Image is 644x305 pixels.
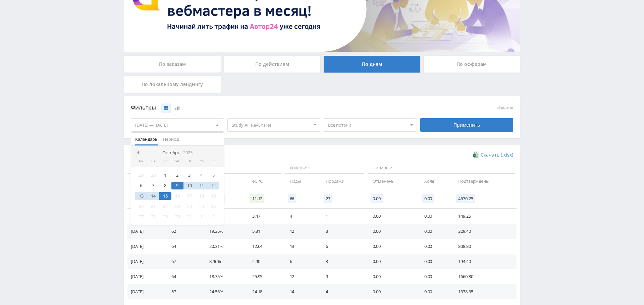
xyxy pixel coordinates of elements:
div: 30 [147,171,159,179]
td: 24.18 [246,284,283,299]
div: 27 [135,213,147,221]
div: Пт [183,159,196,163]
div: 20 [135,203,147,210]
div: 9 [171,182,183,189]
td: 57 [165,284,203,299]
div: По локальному лендингу [124,76,221,93]
td: 8.96% [203,254,245,269]
div: По действиям [224,56,321,73]
td: 0.00 [366,254,417,269]
td: 6 [283,254,319,269]
div: 5 [208,171,220,179]
td: 329.40 [451,224,517,239]
div: По офферам [424,56,520,73]
span: 27 [324,194,332,203]
div: 18 [196,192,208,200]
div: Вс [208,159,220,163]
td: 0.00 [366,284,417,299]
td: 9.30% [203,209,245,224]
td: Продажи [319,174,366,189]
td: 1378.35 [451,284,517,299]
span: Финансы: [368,163,515,174]
td: 0.00 [418,209,452,224]
td: 6 [319,239,366,254]
td: 1 [319,209,366,224]
div: 28 [147,213,159,221]
div: 23 [171,203,183,210]
div: 22 [159,203,171,210]
td: 0.00 [418,284,452,299]
div: По дням [324,56,420,73]
td: Отменены [366,174,417,189]
span: 11.12 [250,194,264,203]
td: 3 [319,254,366,269]
td: 19.35% [203,224,245,239]
div: Ср [159,159,171,163]
span: Календарь [135,133,158,146]
td: 3.47 [246,209,283,224]
div: Октябрь, [160,150,195,155]
div: 7 [147,182,159,189]
span: Скачать (.xlsx) [481,152,513,158]
div: 26 [208,203,220,210]
td: Лиды [283,174,319,189]
div: 25 [196,203,208,210]
td: 12 [283,269,319,284]
div: [DATE] — [DATE] [131,119,224,131]
div: 3 [183,171,196,179]
img: xlsx [473,151,479,158]
td: eCPC [246,174,283,189]
span: 0.00 [422,194,434,203]
div: 4 [196,171,208,179]
div: 24 [183,203,196,210]
span: Период [163,133,179,146]
td: [DATE] [127,224,165,239]
td: 24.56% [203,284,245,299]
button: Период [160,133,181,146]
div: 16 [171,192,183,200]
div: Фильтры [131,103,417,113]
td: 25.95 [246,269,283,284]
td: Итого: [127,189,165,209]
div: 6 [135,182,147,189]
td: 1660.80 [451,269,517,284]
td: 0.00 [366,209,417,224]
div: 21 [147,203,159,210]
td: 5.31 [246,224,283,239]
td: 0.00 [418,239,452,254]
div: 11 [196,182,208,189]
td: 14 [283,284,319,299]
div: Пн [135,159,147,163]
td: CR [203,174,245,189]
td: 18.75% [203,269,245,284]
td: 3 [319,224,366,239]
div: 30 [171,213,183,221]
span: 4670.25 [456,194,475,203]
div: Сб [196,159,208,163]
td: 149.25 [451,209,517,224]
td: 0.00 [366,269,417,284]
td: 20.31% [203,239,245,254]
td: 67 [165,254,203,269]
div: 2 [171,171,183,179]
div: 19 [208,192,220,200]
td: 0.00 [418,269,452,284]
div: По заказам [124,56,221,73]
span: Все потоки [328,119,407,131]
td: 64 [165,269,203,284]
div: 12 [208,182,220,189]
span: 0.00 [371,194,382,203]
td: Холд [418,174,452,189]
td: [DATE] [127,254,165,269]
div: 29 [135,171,147,179]
div: Вт [147,159,159,163]
div: 13 [135,192,147,200]
div: 14 [147,192,159,200]
td: 64 [165,239,203,254]
div: 29 [159,213,171,221]
button: Календарь [132,133,160,146]
td: 62 [165,224,203,239]
td: 0.00 [418,224,452,239]
div: 1 [196,213,208,221]
td: [DATE] [127,239,165,254]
